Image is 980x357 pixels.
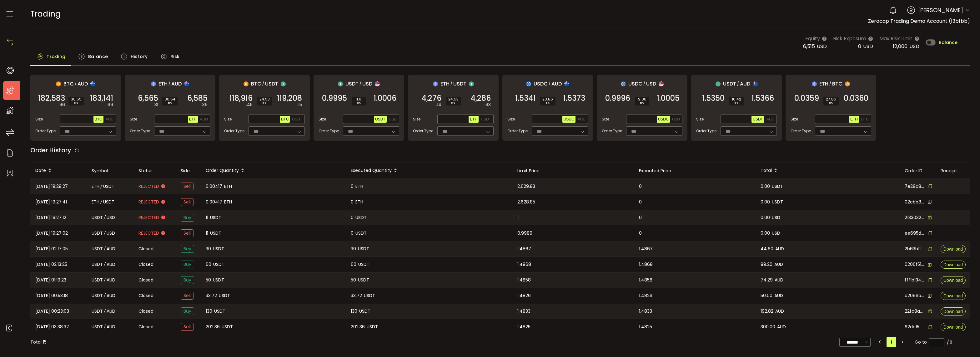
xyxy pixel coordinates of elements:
span: 0 [351,230,354,237]
span: USD [817,43,827,50]
span: Equity [805,35,820,42]
span: USDT [481,117,491,121]
span: ETH [224,198,232,206]
span: USDT [772,183,783,190]
img: usdt_portfolio.svg [338,81,343,86]
span: 20.86 [542,97,553,101]
span: 50 [351,276,356,284]
span: AUD [78,80,88,88]
div: Date [30,165,87,176]
span: 44.60 [761,245,773,252]
div: Total [756,165,900,176]
i: BPS [165,101,175,105]
em: / [829,81,831,87]
span: USDT [213,245,224,252]
em: .31 [153,101,158,108]
span: USD [672,117,680,121]
span: 7e29c8a7-8956-4e05-b5ab-33ace1c83ead [905,183,925,190]
button: ETH [188,116,198,123]
span: 1.5366 [751,95,774,101]
span: Rejected [138,183,159,190]
button: Download [941,245,966,253]
span: 182,583 [38,95,65,101]
span: ETH [224,183,232,190]
img: btc_portfolio.svg [56,81,61,86]
em: / [104,261,106,268]
span: AUD [200,117,208,121]
span: 02cbb8c4-ce10-4002-a88e-d3646ba8be64 [905,199,925,205]
span: 0 [351,198,354,206]
span: Download [943,294,963,298]
span: [DATE] 02:13:25 [35,261,67,268]
span: AUD [740,80,750,88]
div: Executed Price [634,167,756,174]
button: Download [941,292,966,300]
img: aud_portfolio.svg [564,81,569,86]
em: / [549,81,550,87]
span: AUD [107,292,115,299]
span: USDT [358,261,369,268]
img: aud_portfolio.svg [753,81,758,86]
span: 1.0006 [374,95,396,101]
img: usdc_portfolio.svg [526,81,531,86]
span: AUD [766,117,774,121]
img: usdt_portfolio.svg [716,81,721,86]
span: 27.86 [826,97,836,101]
span: 1.4858 [639,276,652,284]
span: 33.72 [206,292,217,299]
em: / [168,81,170,87]
span: 74.29 [761,276,773,284]
span: Trading [30,8,61,19]
span: b2096a17-3c70-4ad3-964c-78d7bd250c11 [905,292,925,299]
em: .69 [107,101,113,108]
span: 2,629.83 [517,183,535,190]
span: USDC [564,117,574,121]
span: [DATE] 19:27:02 [35,230,68,237]
span: USD [772,214,780,221]
span: ETH [92,183,99,190]
span: AUD [774,261,783,268]
span: AUD [171,80,182,88]
span: 30.55 [71,97,82,101]
span: 1.5350 [702,95,725,101]
span: USDT [92,261,103,268]
span: BTC [95,117,102,121]
img: usdt_portfolio.svg [469,81,474,86]
i: BPS [542,101,553,105]
em: / [104,276,106,284]
span: [DATE] 19:27:41 [35,198,67,206]
i: BPS [354,101,364,105]
span: USDT [772,198,783,206]
i: BPS [259,101,270,105]
span: [DATE] 19:28:27 [35,183,68,190]
i: BPS [637,101,647,105]
span: Buy [181,261,194,268]
iframe: Chat Widget [949,327,980,357]
span: 0 [639,183,642,190]
span: Risk [170,50,180,63]
span: Rejected [138,199,159,205]
span: Sell [181,229,193,237]
span: Max Risk Limit [879,35,912,42]
span: Closed [138,261,153,268]
span: USDT [210,214,221,221]
span: 1.5341 [515,95,536,101]
span: 0 [639,214,642,221]
span: AUD [107,261,115,268]
span: USDT [358,276,369,284]
em: / [104,292,106,299]
span: 11.01 [354,97,364,101]
div: Order ID [900,167,936,174]
span: Size [413,116,420,122]
span: Zerocap Trading Demo Account (13bfbb) [868,17,970,25]
span: 0 [639,198,642,206]
img: btc_portfolio.svg [845,81,850,86]
em: / [359,81,361,87]
span: Closed [138,277,153,283]
span: 0.0360 [844,95,868,101]
span: Sell [181,292,193,300]
span: ee695daf-9417-4e34-b0bf-e4d5ef9e6167 [905,230,925,237]
span: 0.00 [761,230,770,237]
span: Size [130,116,137,122]
img: N4P5cjLOiQAAAABJRU5ErkJggg== [5,37,15,47]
